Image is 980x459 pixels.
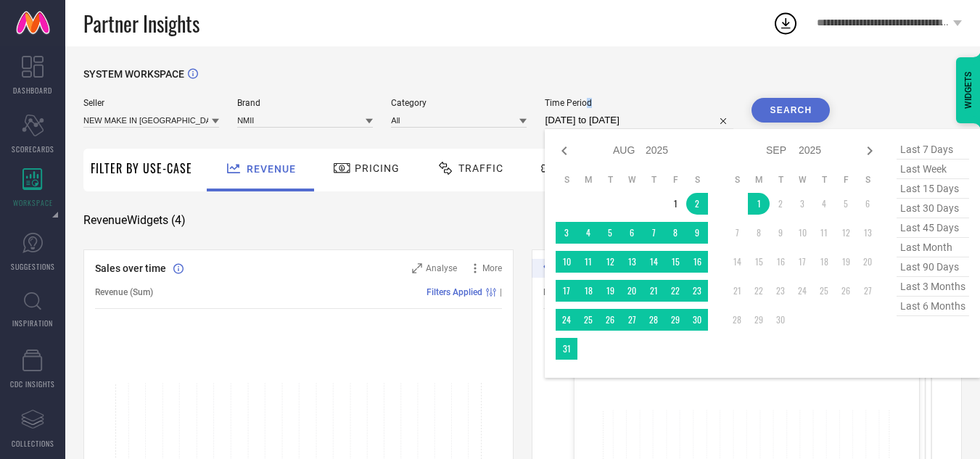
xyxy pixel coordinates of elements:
span: Sales over time [95,262,166,274]
th: Thursday [643,174,664,186]
span: CDC INSIGHTS [10,379,55,389]
span: last 45 days [897,218,969,238]
span: Revenue (% share) [543,287,614,297]
div: Open download list [773,10,799,36]
td: Mon Sep 22 2025 [748,280,770,302]
span: Pricing [355,162,400,174]
td: Tue Sep 30 2025 [770,309,791,331]
td: Sat Sep 20 2025 [857,251,878,273]
span: SYSTEM WORKSPACE [83,68,184,80]
td: Thu Aug 07 2025 [643,222,664,244]
span: Brand [237,98,373,108]
td: Mon Sep 08 2025 [748,222,770,244]
td: Sun Sep 28 2025 [726,309,748,331]
span: last 15 days [897,179,969,199]
td: Fri Aug 15 2025 [664,251,686,273]
span: INSPIRATION [12,318,53,328]
td: Wed Sep 10 2025 [791,222,813,244]
td: Sat Sep 06 2025 [857,193,878,215]
span: SUGGESTIONS [11,261,55,272]
th: Friday [664,174,686,186]
div: Next month [861,142,878,160]
th: Saturday [686,174,708,186]
td: Sat Aug 16 2025 [686,251,708,273]
td: Thu Aug 28 2025 [643,309,664,331]
td: Tue Aug 26 2025 [599,309,621,331]
td: Wed Aug 20 2025 [621,280,643,302]
div: Premium [532,259,585,281]
td: Thu Sep 11 2025 [813,222,835,244]
td: Mon Sep 15 2025 [748,251,770,273]
td: Thu Sep 25 2025 [813,280,835,302]
td: Wed Aug 27 2025 [621,309,643,331]
th: Saturday [857,174,878,186]
td: Tue Sep 23 2025 [770,280,791,302]
span: Filters Applied [427,287,482,297]
td: Sun Sep 21 2025 [726,280,748,302]
th: Monday [748,174,770,186]
span: | [500,287,502,297]
td: Sat Aug 23 2025 [686,280,708,302]
span: last 30 days [897,199,969,218]
span: Analyse [426,263,457,273]
td: Sun Aug 24 2025 [556,309,577,331]
td: Sat Aug 02 2025 [686,193,708,215]
td: Tue Sep 16 2025 [770,251,791,273]
th: Sunday [556,174,577,186]
span: last 7 days [897,140,969,160]
td: Tue Aug 19 2025 [599,280,621,302]
td: Tue Sep 09 2025 [770,222,791,244]
th: Friday [835,174,857,186]
td: Sat Sep 27 2025 [857,280,878,302]
td: Fri Sep 05 2025 [835,193,857,215]
span: DASHBOARD [13,85,52,96]
span: Category [391,98,527,108]
td: Wed Sep 17 2025 [791,251,813,273]
td: Fri Aug 01 2025 [664,193,686,215]
span: Revenue Widgets ( 4 ) [83,213,186,228]
span: last 90 days [897,257,969,277]
span: Filter By Use-Case [91,160,192,177]
td: Tue Aug 12 2025 [599,251,621,273]
th: Sunday [726,174,748,186]
th: Monday [577,174,599,186]
span: More [482,263,502,273]
span: Revenue (Sum) [95,287,153,297]
th: Tuesday [599,174,621,186]
td: Sun Aug 17 2025 [556,280,577,302]
td: Fri Sep 26 2025 [835,280,857,302]
td: Sun Sep 14 2025 [726,251,748,273]
th: Wednesday [791,174,813,186]
td: Mon Aug 25 2025 [577,309,599,331]
td: Sun Aug 31 2025 [556,338,577,360]
td: Sun Sep 07 2025 [726,222,748,244]
td: Thu Sep 18 2025 [813,251,835,273]
td: Fri Aug 08 2025 [664,222,686,244]
th: Wednesday [621,174,643,186]
td: Tue Sep 02 2025 [770,193,791,215]
th: Thursday [813,174,835,186]
td: Wed Aug 06 2025 [621,222,643,244]
input: Select time period [545,112,733,129]
td: Fri Aug 22 2025 [664,280,686,302]
td: Thu Aug 14 2025 [643,251,664,273]
td: Wed Aug 13 2025 [621,251,643,273]
span: Seller [83,98,219,108]
span: last month [897,238,969,257]
td: Mon Sep 29 2025 [748,309,770,331]
span: last week [897,160,969,179]
svg: Zoom [412,263,422,273]
span: last 3 months [897,277,969,297]
span: WORKSPACE [13,197,53,208]
div: Previous month [556,142,573,160]
td: Thu Sep 04 2025 [813,193,835,215]
td: Tue Aug 05 2025 [599,222,621,244]
td: Sun Aug 03 2025 [556,222,577,244]
button: Search [752,98,830,123]
span: last 6 months [897,297,969,316]
td: Mon Aug 04 2025 [577,222,599,244]
span: Traffic [458,162,503,174]
td: Sat Aug 09 2025 [686,222,708,244]
span: Partner Insights [83,9,199,38]
td: Mon Aug 11 2025 [577,251,599,273]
